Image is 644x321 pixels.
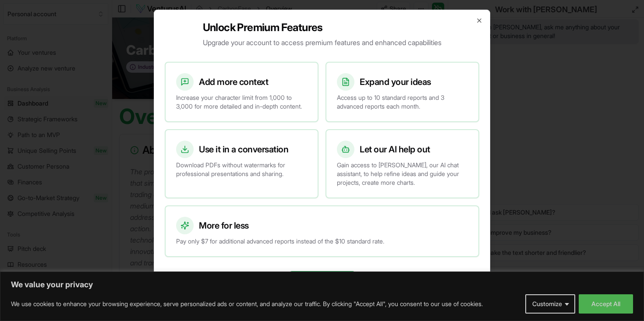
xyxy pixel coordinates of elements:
[203,37,442,48] p: Upgrade your account to access premium features and enhanced capabilities
[199,143,288,155] h3: Use it in a conversation
[360,143,430,155] h3: Let our AI help out
[176,161,307,178] p: Download PDFs without watermarks for professional presentations and sharing.
[360,76,431,88] h3: Expand your ideas
[203,21,442,35] h2: Unlock Premium Features
[337,93,468,111] p: Access up to 10 standard reports and 3 advanced reports each month.
[176,237,468,246] p: Pay only $7 for additional advanced reports instead of the $10 standard rate.
[176,93,307,111] p: Increase your character limit from 1,000 to 3,000 for more detailed and in-depth content.
[199,76,268,88] h3: Add more context
[289,271,355,290] button: Upgrade Now
[199,219,249,232] h3: More for less
[337,161,468,187] p: Gain access to [PERSON_NAME], our AI chat assistant, to help refine ideas and guide your projects...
